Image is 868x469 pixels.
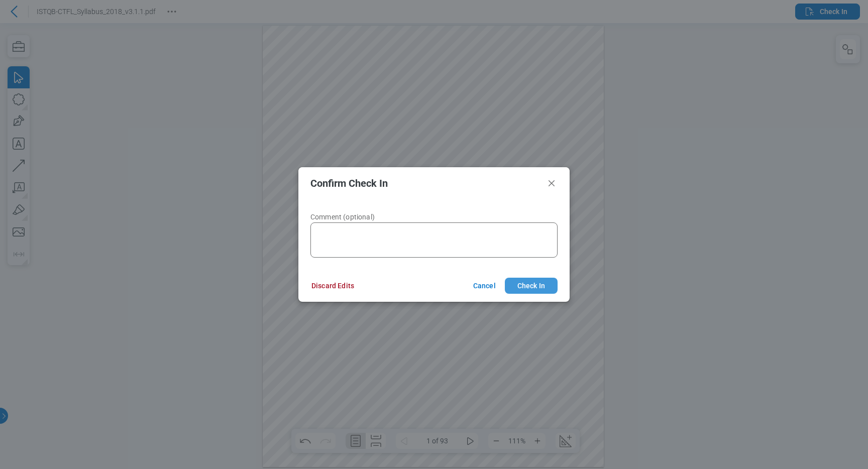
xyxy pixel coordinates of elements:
[505,278,558,294] button: Check In
[546,177,558,189] button: Close
[310,213,375,221] span: Comment (optional)
[461,278,505,294] button: Cancel
[299,278,366,294] button: Discard Edits
[310,178,541,189] h2: Confirm Check In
